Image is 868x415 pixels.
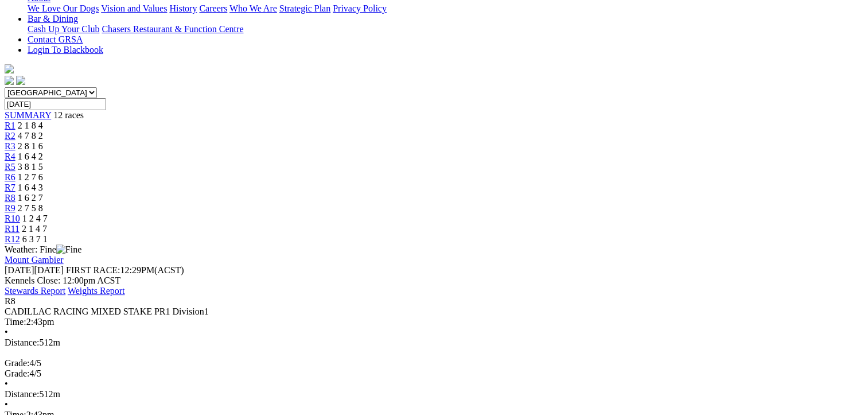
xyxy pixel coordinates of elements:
[53,110,84,120] span: 12 races
[28,24,863,34] div: Bar & Dining
[5,183,15,192] a: R7
[199,3,227,13] a: Careers
[5,369,863,379] div: 4/5
[18,203,43,213] span: 2 7 5 8
[5,276,863,286] div: Kennels Close: 12:00pm ACST
[5,141,15,151] a: R3
[5,265,34,275] span: [DATE]
[18,121,43,130] span: 2 1 8 4
[5,172,15,182] a: R6
[101,3,167,13] a: Vision and Values
[5,234,20,244] a: R12
[56,245,81,255] img: Fine
[22,214,48,223] span: 1 2 4 7
[5,317,26,327] span: Time:
[5,389,863,400] div: 512m
[169,3,197,13] a: History
[66,265,184,275] span: 12:29PM(ACST)
[5,193,15,203] a: R8
[5,379,8,389] span: •
[5,64,14,73] img: logo-grsa-white.png
[5,245,81,254] span: Weather: Fine
[28,34,83,44] a: Contact GRSA
[28,24,99,34] a: Cash Up Your Club
[5,121,15,130] a: R1
[5,296,15,306] span: R8
[5,152,15,161] a: R4
[5,110,51,120] a: SUMMARY
[68,286,125,296] a: Weights Report
[66,265,120,275] span: FIRST RACE:
[279,3,330,13] a: Strategic Plan
[333,3,387,13] a: Privacy Policy
[5,131,15,141] a: R2
[5,265,64,275] span: [DATE]
[5,286,65,296] a: Stewards Report
[5,369,30,378] span: Grade:
[5,358,863,369] div: 4/5
[5,98,106,110] input: Select date
[28,14,78,24] a: Bar & Dining
[28,45,103,55] a: Login To Blackbook
[5,307,863,317] div: CADILLAC RACING MIXED STAKE PR1 Division1
[18,183,43,192] span: 1 6 4 3
[5,327,8,337] span: •
[5,162,15,172] a: R5
[5,203,15,213] a: R9
[18,141,43,151] span: 2 8 1 6
[5,214,20,223] a: R10
[5,338,39,347] span: Distance:
[5,338,863,348] div: 512m
[28,3,863,14] div: About
[5,317,863,327] div: 2:43pm
[5,76,14,85] img: facebook.svg
[5,400,8,409] span: •
[22,234,48,244] span: 6 3 7 1
[22,224,47,234] span: 2 1 4 7
[16,76,25,85] img: twitter.svg
[18,193,43,203] span: 1 6 2 7
[18,131,43,141] span: 4 7 8 2
[5,358,30,368] span: Grade:
[18,172,43,182] span: 1 2 7 6
[5,389,39,399] span: Distance:
[18,152,43,161] span: 1 6 4 2
[229,3,277,13] a: Who We Are
[18,162,43,172] span: 3 8 1 5
[5,224,20,234] a: R11
[5,255,64,265] a: Mount Gambier
[28,3,99,13] a: We Love Our Dogs
[102,24,243,34] a: Chasers Restaurant & Function Centre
